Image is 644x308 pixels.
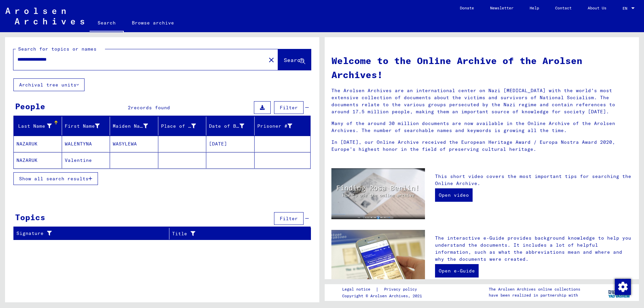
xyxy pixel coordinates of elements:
mat-header-cell: Date of Birth [206,117,255,135]
h1: Welcome to the Online Archive of the Arolsen Archives! [331,54,632,82]
mat-icon: close [267,56,275,64]
mat-cell: Valentine [62,152,110,168]
mat-label: Search for topics or names [18,46,97,52]
button: Show all search results [13,172,98,185]
p: In [DATE], our Online Archive received the European Heritage Award / Europa Nostra Award 2020, Eu... [331,139,632,153]
div: Signature [16,230,161,237]
div: People [15,100,45,112]
div: Date of Birth [209,121,254,131]
p: The interactive e-Guide provides background knowledge to help you understand the documents. It in... [435,235,632,263]
div: Change consent [614,279,631,295]
mat-header-cell: Place of Birth [158,117,207,135]
p: Copyright © Arolsen Archives, 2021 [342,293,425,299]
mat-cell: [DATE] [206,136,255,152]
span: 2 [128,105,131,111]
img: yv_logo.png [607,284,632,301]
div: Place of Birth [161,123,196,130]
div: Topics [15,211,45,223]
a: Open e-Guide [435,264,479,278]
p: Many of the around 30 million documents are now available in the Online Archive of the Arolsen Ar... [331,120,632,134]
mat-header-cell: First Name [62,117,110,135]
div: Signature [16,228,169,239]
a: Browse archive [124,15,182,31]
span: Filter [280,105,298,111]
div: Place of Birth [161,121,206,131]
div: Maiden Name [113,123,148,130]
p: The Arolsen Archives online collections [489,286,580,292]
button: Clear [265,53,278,66]
a: Privacy policy [379,286,425,293]
div: First Name [65,123,100,130]
mat-cell: NAZARUK [14,152,62,168]
mat-cell: WASYLEWA [110,136,158,152]
a: Legal notice [342,286,376,293]
p: The Arolsen Archives are an international center on Nazi [MEDICAL_DATA] with the world’s most ext... [331,87,632,115]
span: Show all search results [19,176,89,182]
div: Prisoner # [257,123,292,130]
mat-cell: WALENTYNA [62,136,110,152]
a: Search [90,15,124,32]
div: Prisoner # [257,121,303,131]
a: Open video [435,188,473,202]
img: Arolsen_neg.svg [5,8,84,24]
button: Filter [274,101,304,114]
div: Last Name [16,121,62,131]
img: Change consent [615,279,631,295]
div: Title [172,230,294,237]
div: Maiden Name [113,121,158,131]
mat-header-cell: Last Name [14,117,62,135]
span: Search [284,57,304,63]
button: Search [278,49,311,70]
img: eguide.jpg [331,230,425,292]
mat-header-cell: Prisoner # [255,117,311,135]
span: EN [623,6,630,11]
mat-header-cell: Maiden Name [110,117,158,135]
p: This short video covers the most important tips for searching the Online Archive. [435,173,632,187]
img: video.jpg [331,168,425,219]
div: Date of Birth [209,123,244,130]
div: Last Name [16,123,52,130]
mat-cell: NAZARUK [14,136,62,152]
span: records found [131,105,170,111]
span: Filter [280,215,298,222]
button: Filter [274,212,304,225]
div: | [342,286,425,293]
p: have been realized in partnership with [489,292,580,298]
button: Archival tree units [13,78,85,91]
div: First Name [65,121,110,131]
div: Title [172,228,303,239]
